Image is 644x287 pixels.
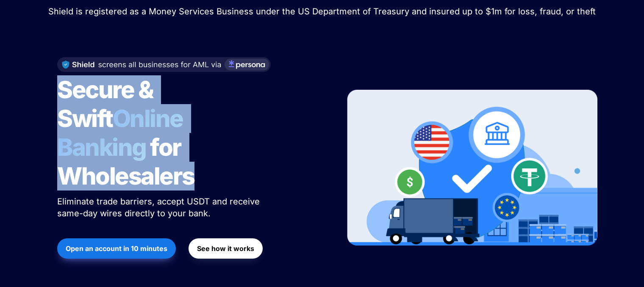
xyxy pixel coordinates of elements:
a: See how it works [189,234,263,263]
button: See how it works [189,238,263,259]
strong: See how it works [197,244,254,253]
span: for Wholesalers [57,133,194,190]
strong: Open an account in 10 minutes [66,244,167,253]
a: Open an account in 10 minutes [57,234,176,263]
span: Eliminate trade barriers, accept USDT and receive same-day wires directly to your bank. [57,196,262,218]
span: Online Banking [57,104,192,162]
span: Shield is registered as a Money Services Business under the US Department of Treasury and insured... [48,6,596,17]
span: Secure & Swift [57,75,157,133]
button: Open an account in 10 minutes [57,238,176,259]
